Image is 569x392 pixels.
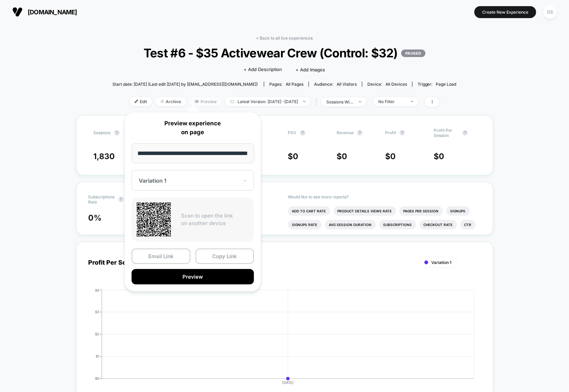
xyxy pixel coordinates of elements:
div: DS [543,5,557,19]
tspan: $3 [95,310,99,314]
span: Test #6 - $35 Activewear Crew (Control: $32) [130,46,439,60]
button: ? [300,130,306,136]
button: ? [357,130,363,136]
span: Profit [385,130,396,135]
tspan: $2 [95,332,99,336]
img: end [303,101,306,102]
span: $ [288,152,299,161]
p: Scan to open the link on another device [181,212,249,227]
span: | [314,97,321,107]
button: DS [541,5,559,19]
li: Ctr [460,220,476,229]
li: Product Details Views Rate [334,206,396,216]
button: Email Link [132,249,190,264]
span: Variation 1 [432,260,452,265]
a: < Back to all live experiences [256,36,313,41]
li: Avg Session Duration [325,220,376,229]
span: + Add Description [244,66,282,73]
li: Add To Cart Rate [288,206,330,216]
li: Pages Per Session [399,206,443,216]
button: Create New Experience [474,6,536,18]
span: [DOMAIN_NAME] [28,9,77,16]
tspan: [DATE] [282,380,294,384]
span: 0 [390,152,396,161]
img: end [161,100,164,103]
li: Signups [446,206,470,216]
span: 0 [293,152,299,161]
span: 0 [439,152,444,161]
div: Trigger: [418,82,457,87]
button: [DOMAIN_NAME] [10,6,79,17]
li: Subscriptions [379,220,416,229]
span: all pages [286,82,303,87]
span: $ [434,152,444,161]
span: Archive [155,97,186,106]
button: Copy Link [195,249,254,264]
button: ? [114,130,120,136]
span: Subscriptions Rate [89,194,115,205]
span: $ [337,152,347,161]
img: calendar [230,100,234,103]
p: PAUSED [401,50,425,57]
div: Pages: [269,82,303,87]
span: Profit Per Session [434,128,459,138]
span: Start date: [DATE] (Last edit [DATE] by [EMAIL_ADDRESS][DOMAIN_NAME]) [112,82,258,87]
span: Edit [130,97,152,106]
tspan: $0 [95,376,99,380]
div: PROFIT_PER_SESSION [82,288,474,391]
tspan: $4 [95,288,99,292]
span: 0 % [89,213,102,223]
button: ? [462,130,468,136]
span: $ [385,152,396,161]
p: Would like to see more reports? [288,194,481,199]
span: Latest Version: [DATE] - [DATE] [225,97,311,106]
span: + Add Images [296,67,325,72]
img: edit [135,100,138,103]
span: 1,830 [94,152,115,161]
li: Signups Rate [288,220,322,229]
img: Visually logo [12,7,23,17]
div: sessions with impression [326,99,354,104]
img: end [411,101,413,102]
span: Revenue [337,130,354,135]
span: Device: [362,82,412,87]
img: end [359,101,361,102]
div: No Filter [378,99,406,104]
div: Audience: [314,82,357,87]
span: Page Load [436,82,457,87]
span: PSV [288,130,297,135]
span: Sessions [94,130,111,135]
button: ? [399,130,405,136]
li: Checkout Rate [420,220,457,229]
p: Preview experience on page [132,119,254,137]
span: All Visitors [337,82,357,87]
tspan: $1 [96,354,99,358]
button: Preview [132,269,254,284]
span: Preview [190,97,222,106]
span: all devices [385,82,407,87]
span: 0 [342,152,347,161]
